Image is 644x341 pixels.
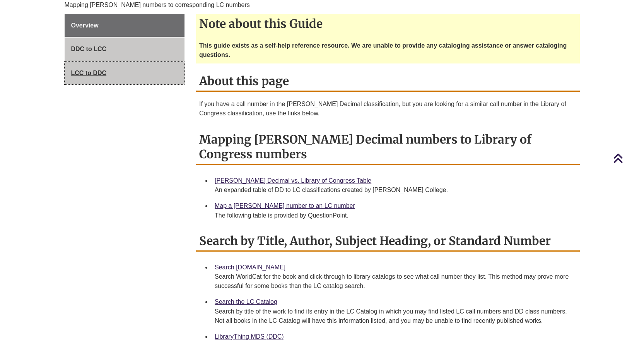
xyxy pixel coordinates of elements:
[71,22,99,29] span: Overview
[215,333,284,340] a: LibraryThing MDS (DDC)
[215,177,371,184] a: [PERSON_NAME] Decimal vs. Library of Congress Table
[215,185,574,195] div: An expanded table of DD to LC classifications created by [PERSON_NAME] College.
[199,42,567,58] strong: This guide exists as a self-help reference resource. We are unable to provide any cataloging assi...
[215,202,355,209] a: Map a [PERSON_NAME] number to an LC number
[613,153,642,163] a: Back to Top
[65,38,185,61] a: DDC to LCC
[196,71,580,92] h2: About this page
[65,62,185,85] a: LCC to DDC
[199,99,577,118] p: If you have a call number in the [PERSON_NAME] Decimal classification, but you are looking for a ...
[65,2,250,8] span: Mapping [PERSON_NAME] numbers to corresponding LC numbers
[215,211,574,220] div: The following table is provided by QuestionPoint.
[196,130,580,165] h2: Mapping [PERSON_NAME] Decimal numbers to Library of Congress numbers
[71,46,107,52] span: DDC to LCC
[215,298,277,305] a: Search the LC Catalog
[65,14,185,37] a: Overview
[65,14,185,85] div: Guide Page Menu
[196,14,580,33] h2: Note about this Guide
[215,307,574,326] div: Search by title of the work to find its entry in the LC Catalog in which you may find listed LC c...
[71,70,107,76] span: LCC to DDC
[196,231,580,252] h2: Search by Title, Author, Subject Heading, or Standard Number
[215,272,574,291] div: Search WorldCat for the book and click-through to library catalogs to see what call number they l...
[215,264,285,271] a: Search [DOMAIN_NAME]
